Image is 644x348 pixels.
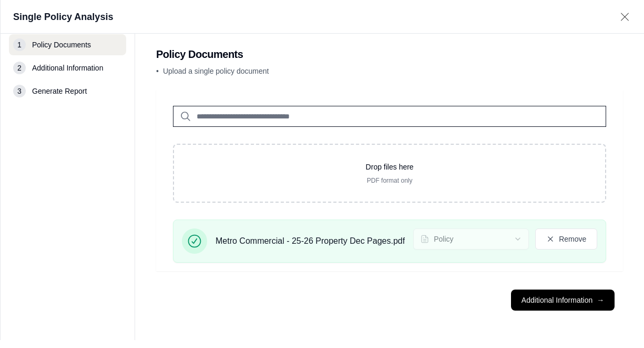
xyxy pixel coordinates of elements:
div: 1 [13,38,26,51]
div: 2 [13,62,26,74]
span: Policy Documents [32,39,91,50]
button: Remove [535,228,597,250]
h1: Single Policy Analysis [13,9,113,24]
span: Upload a single policy document [163,67,269,75]
div: 3 [13,85,26,97]
h2: Policy Documents [156,47,623,62]
span: → [597,295,604,305]
button: Additional Information→ [511,290,615,311]
span: Additional Information [32,63,103,73]
p: Drop files here [191,162,588,172]
span: Metro Commercial - 25-26 Property Dec Pages.pdf [216,235,405,247]
p: PDF format only [191,176,588,185]
span: • [156,67,159,75]
span: Generate Report [32,86,87,96]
